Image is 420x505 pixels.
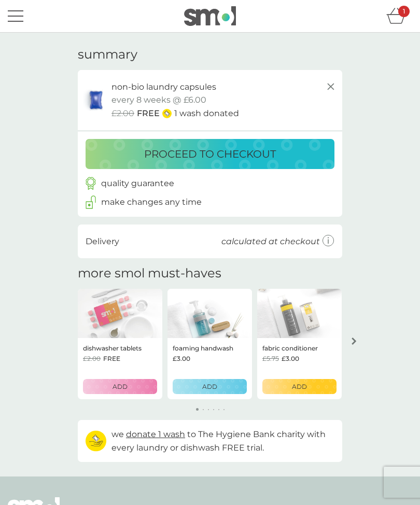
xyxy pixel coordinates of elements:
[101,195,202,209] p: make changes any time
[78,47,137,62] h3: summary
[292,382,307,391] p: ADD
[103,354,120,363] span: FREE
[184,6,236,26] img: smol
[86,139,334,169] button: proceed to checkout
[83,354,101,363] span: £2.00
[126,429,185,439] span: donate 1 wash
[262,379,337,394] button: ADD
[174,107,239,120] p: 1 wash donated
[83,343,142,353] p: dishwasher tablets
[111,80,216,94] p: non-bio laundry capsules
[8,6,23,26] button: menu
[111,93,206,107] p: every 8 weeks @ £6.00
[202,382,217,391] p: ADD
[101,177,174,190] p: quality guarantee
[173,343,233,353] p: foaming handwash
[111,107,134,120] span: £2.00
[83,379,157,394] button: ADD
[111,428,334,454] p: we to The Hygiene Bank charity with every laundry or dishwash FREE trial.
[173,354,190,363] span: £3.00
[144,146,276,162] p: proceed to checkout
[282,354,299,363] span: £3.00
[173,379,247,394] button: ADD
[137,107,160,120] span: FREE
[86,235,119,248] p: Delivery
[78,266,221,281] h2: more smol must-haves
[386,6,412,26] div: basket
[221,235,320,248] p: calculated at checkout
[113,382,128,391] p: ADD
[262,354,279,363] span: £5.75
[262,343,318,353] p: fabric conditioner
